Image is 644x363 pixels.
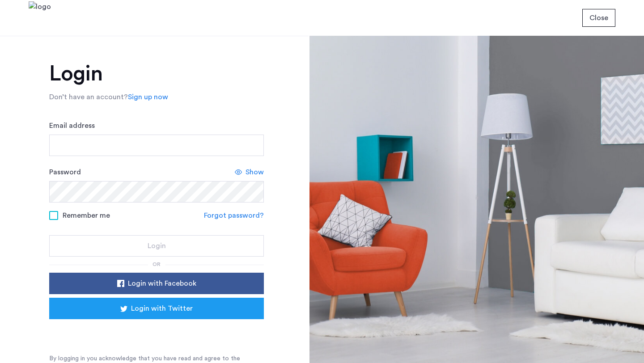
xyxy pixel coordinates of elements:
[49,273,264,294] button: button
[128,92,168,102] a: Sign up now
[29,1,51,35] img: logo
[49,235,264,257] button: button
[49,120,95,131] label: Email address
[153,262,161,267] span: or
[148,241,166,251] span: Login
[63,210,110,221] span: Remember me
[49,298,264,319] button: button
[49,93,128,101] span: Don’t have an account?
[128,278,196,289] span: Login with Facebook
[49,63,264,84] h1: Login
[131,303,193,314] span: Login with Twitter
[246,167,264,177] span: Show
[582,9,615,27] button: button
[204,210,264,221] a: Forgot password?
[49,167,81,177] label: Password
[589,13,608,23] span: Close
